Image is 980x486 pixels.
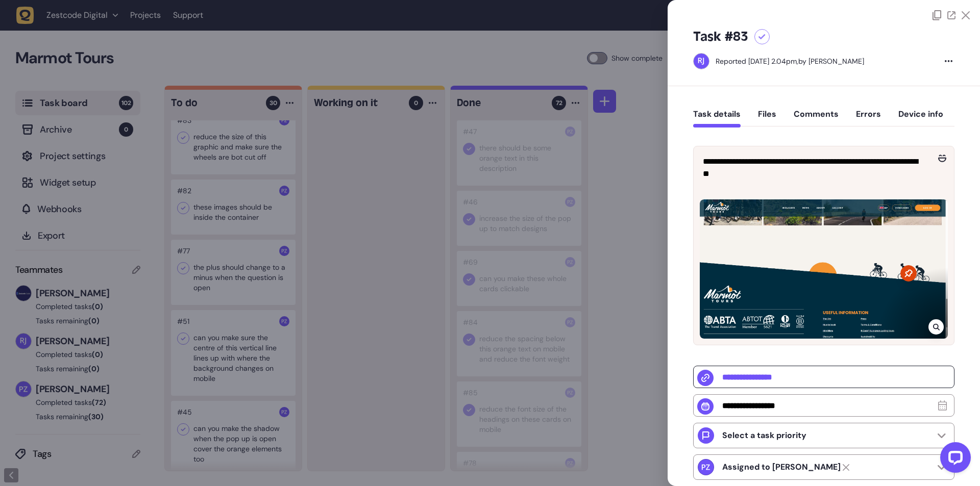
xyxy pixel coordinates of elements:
[694,54,709,69] img: Riki-leigh Jones
[693,109,741,127] button: Task details
[716,56,864,66] div: by [PERSON_NAME]
[794,109,839,127] button: Comments
[722,462,841,472] strong: Paris Zisis
[758,109,776,127] button: Files
[722,430,806,441] p: Select a task priority
[898,109,943,127] button: Device info
[932,438,975,481] iframe: LiveChat chat widget
[693,29,748,45] h5: Task #83
[856,109,881,127] button: Errors
[716,57,798,66] div: Reported [DATE] 2.04pm,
